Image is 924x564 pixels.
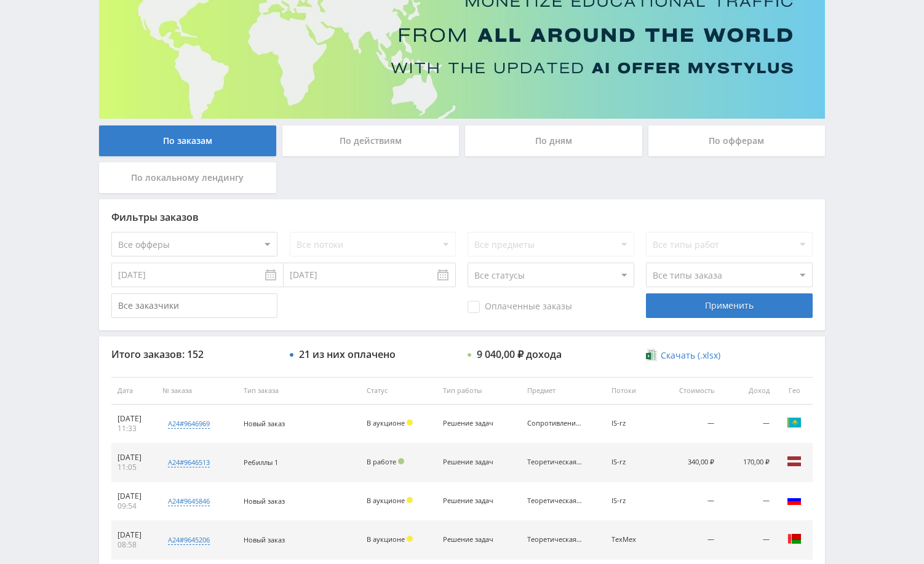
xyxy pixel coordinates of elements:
div: Теоретическая механика [527,536,583,544]
div: Теоретическая механика [527,458,583,466]
div: Решение задач [443,458,498,466]
span: В аукционе [367,418,405,427]
div: 08:58 [117,540,150,550]
div: По действиям [282,125,460,156]
div: 11:05 [117,463,150,472]
th: Гео [776,377,813,405]
span: Холд [407,419,413,426]
div: 9 040,00 ₽ дохода [477,349,562,360]
img: rus.png [787,493,802,507]
div: Фильтры заказов [111,212,813,223]
th: Тип работы [437,377,521,405]
div: По локальному лендингу [99,162,276,193]
span: Новый заказ [244,419,285,428]
span: В аукционе [367,534,405,544]
span: Ребиллы 1 [244,458,278,467]
td: 340,00 ₽ [662,443,721,482]
th: № заказа [156,377,237,405]
th: Дата [111,377,156,405]
div: Решение задач [443,536,498,544]
div: [DATE] [117,491,150,501]
span: Скачать (.xlsx) [661,351,720,360]
div: IS-rz [611,419,656,427]
td: — [662,521,721,560]
div: [DATE] [117,414,150,424]
div: По заказам [99,125,276,156]
div: Применить [646,293,812,318]
td: — [662,482,721,521]
span: Новый заказ [244,496,285,506]
td: — [720,482,776,521]
a: Скачать (.xlsx) [646,349,720,362]
span: В аукционе [367,496,405,505]
span: Новый заказ [244,535,285,544]
div: Теоретическая механика [527,497,583,505]
th: Потоки [605,377,662,405]
th: Предмет [521,377,605,405]
th: Стоимость [662,377,721,405]
div: IS-rz [611,458,656,466]
div: Решение задач [443,497,498,505]
span: Подтвержден [398,458,404,464]
div: [DATE] [117,530,150,540]
div: ТехМех [611,536,656,544]
img: blr.png [787,531,802,546]
span: Холд [407,497,413,503]
th: Тип заказа [237,377,360,405]
div: Сопротивление материалов [527,419,583,427]
th: Статус [360,377,437,405]
td: 170,00 ₽ [720,443,776,482]
span: Холд [407,536,413,542]
span: Оплаченные заказы [468,301,572,313]
div: Решение задач [443,419,498,427]
img: lva.png [787,454,802,469]
div: По дням [465,125,642,156]
div: a24#9646513 [168,458,210,467]
div: По офферам [648,125,826,156]
div: a24#9646969 [168,419,210,429]
td: — [720,405,776,443]
span: В работе [367,457,396,466]
div: Итого заказов: 152 [111,349,277,360]
div: 09:54 [117,501,150,511]
td: — [662,405,721,443]
img: xlsx [646,349,656,361]
div: 21 из них оплачено [299,349,396,360]
div: [DATE] [117,453,150,463]
div: IS-rz [611,497,656,505]
th: Доход [720,377,776,405]
div: 11:33 [117,424,150,434]
div: a24#9645206 [168,535,210,545]
input: Все заказчики [111,293,277,318]
div: a24#9645846 [168,496,210,506]
td: — [720,521,776,560]
img: kaz.png [787,415,802,430]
